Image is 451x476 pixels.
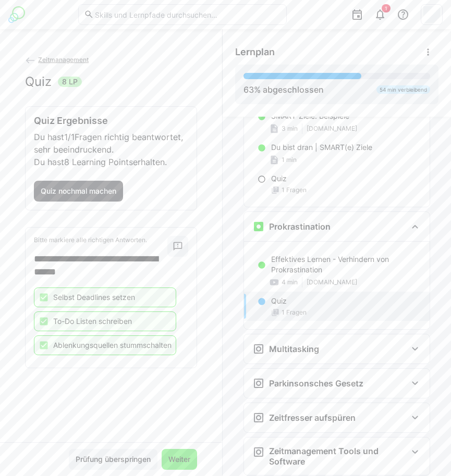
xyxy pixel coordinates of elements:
p: Quiz [271,296,287,306]
h2: Quiz [25,74,52,90]
button: Prüfung überspringen [69,449,157,470]
input: Skills und Lernpfade durchsuchen… [94,10,281,19]
span: 8 Learning Points [64,157,133,167]
span: 8 LP [62,77,78,87]
span: 1 [385,5,387,11]
p: Quiz [271,173,287,184]
button: Weiter [162,449,197,470]
div: % abgeschlossen [243,83,324,96]
h3: Parkinsonsches Gesetz [269,378,363,389]
p: To-Do Listen schreiben [53,316,132,327]
span: Prüfung überspringen [74,454,152,465]
a: Zeitmanagement [25,56,89,64]
span: Quiz nochmal machen [39,186,118,196]
p: Du hast erhalten. [34,156,188,168]
h3: Multitasking [269,344,319,354]
h3: Prokrastination [269,221,331,232]
span: [DOMAIN_NAME] [307,278,357,286]
span: 63 [243,84,254,95]
p: Du hast Fragen richtig beantwortet, sehr beeindruckend. [34,131,188,156]
h3: Zeitfresser aufspüren [269,412,356,423]
h3: Zeitmanagement Tools und Software [269,446,407,467]
span: 1 Fragen [282,186,307,194]
span: Weiter [167,454,192,465]
p: Du bist dran | SMART(e) Ziele [271,142,372,153]
p: Bitte markiere alle richtigen Antworten. [34,236,167,244]
p: Ablenkungsquellen stummschalten [53,340,172,350]
span: 1 min [282,156,297,164]
span: Zeitmanagement [38,56,89,64]
h3: Quiz Ergebnisse [34,115,188,127]
button: Quiz nochmal machen [34,181,123,202]
span: [DOMAIN_NAME] [307,124,357,133]
span: 1/1 [64,132,75,142]
span: 4 min [282,278,298,286]
span: 1 Fragen [282,308,307,317]
span: Lernplan [235,46,275,58]
div: 54 min verbleibend [376,85,430,94]
span: 3 min [282,124,298,133]
p: Selbst Deadlines setzen [53,292,135,303]
p: Effektives Lernen - Verhindern von Prokrastination [271,254,421,275]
